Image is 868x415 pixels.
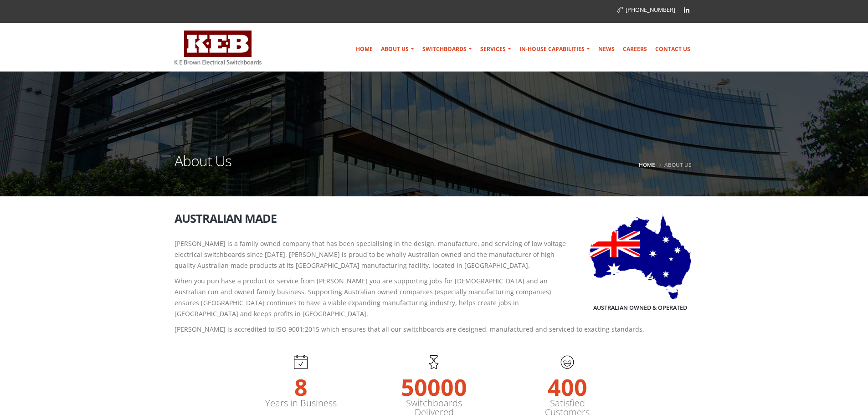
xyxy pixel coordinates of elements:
li: About Us [657,159,692,170]
strong: 50000 [396,369,472,399]
h1: About Us [175,154,231,179]
a: Home [639,161,655,168]
a: News [595,40,618,58]
p: [PERSON_NAME] is a family owned company that has been specialising in the design, manufacture, an... [175,238,694,271]
p: When you purchase a product or service from [PERSON_NAME] you are supporting jobs for [DEMOGRAPHI... [175,276,694,319]
a: Careers [619,40,651,58]
a: [PHONE_NUMBER] [617,6,675,14]
a: Switchboards [419,40,476,58]
strong: 8 [263,369,339,399]
a: Linkedin [680,3,693,17]
a: In-house Capabilities [516,40,594,58]
p: [PERSON_NAME] is accredited to ISO 9001:2015 which ensures that all our switchboards are designed... [175,324,694,335]
a: About Us [377,40,418,58]
img: K E Brown Electrical Switchboards [175,31,262,65]
h5: Australian Owned & Operated [593,304,687,312]
strong: 400 [530,369,605,399]
a: Contact Us [652,40,694,58]
label: Years in Business [263,399,339,408]
a: Services [477,40,515,58]
h2: Australian Made [175,212,694,225]
a: Home [352,40,376,58]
